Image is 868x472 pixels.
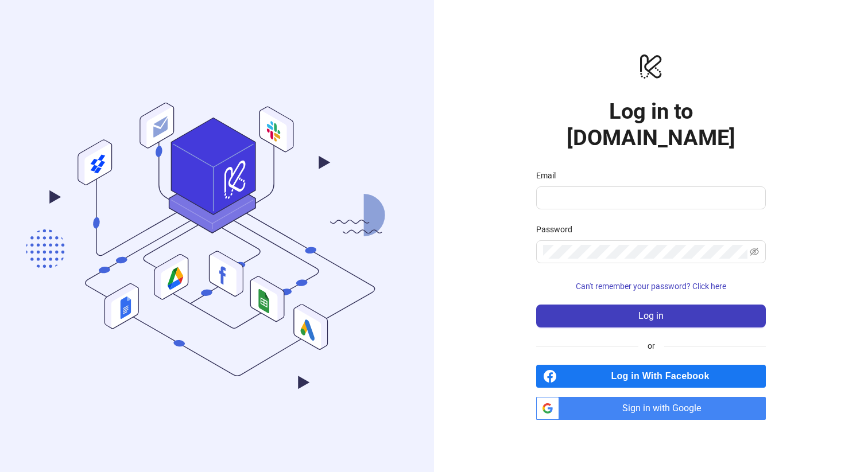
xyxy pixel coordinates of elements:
input: Email [543,191,757,205]
span: eye-invisible [750,247,759,256]
span: Log in [638,311,664,321]
h1: Log in to [DOMAIN_NAME] [536,98,766,151]
span: Can't remember your password? Click here [576,282,726,291]
label: Email [536,169,563,182]
span: Sign in with Google [564,397,766,420]
a: Sign in with Google [536,397,766,420]
a: Can't remember your password? Click here [536,282,766,291]
span: or [638,340,664,352]
button: Log in [536,305,766,327]
input: Password [543,245,747,259]
button: Can't remember your password? Click here [536,277,766,295]
a: Log in With Facebook [536,365,766,388]
label: Password [536,223,580,236]
span: Log in With Facebook [561,365,766,388]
